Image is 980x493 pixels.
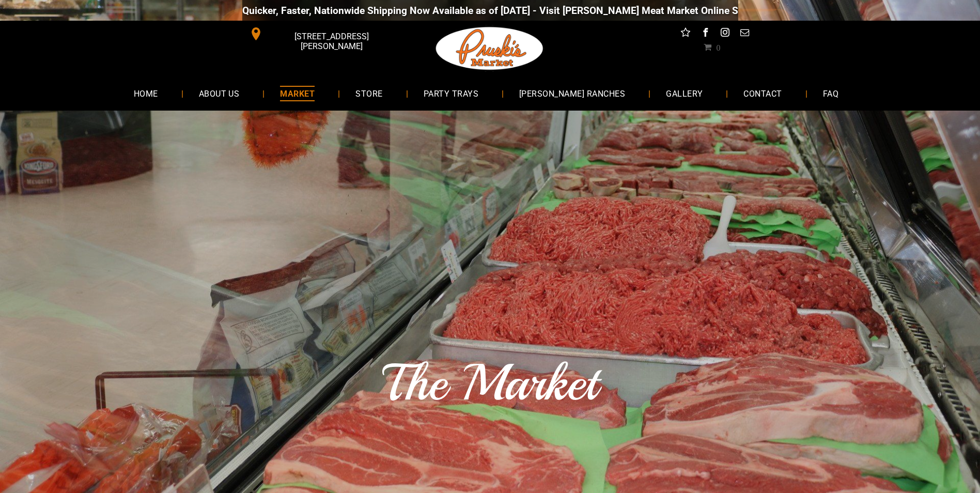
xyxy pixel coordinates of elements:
img: Pruski-s+Market+HQ+Logo2-1920w.png [434,21,546,76]
a: PARTY TRAYS [408,80,494,107]
a: instagram [718,26,732,42]
a: [PERSON_NAME] RANCHES [504,80,641,107]
span: The Market [382,351,598,415]
span: [STREET_ADDRESS][PERSON_NAME] [265,26,398,56]
a: Social network [679,26,692,42]
a: STORE [340,80,398,107]
a: ABOUT US [183,80,255,107]
span: 0 [716,43,720,51]
a: CONTACT [728,80,797,107]
a: [STREET_ADDRESS][PERSON_NAME] [242,26,400,42]
a: MARKET [265,80,330,107]
a: facebook [698,26,712,42]
a: GALLERY [650,80,718,107]
a: HOME [118,80,174,107]
a: email [738,26,751,42]
a: FAQ [807,80,854,107]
